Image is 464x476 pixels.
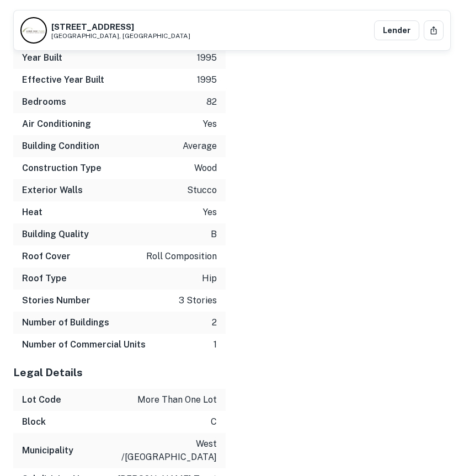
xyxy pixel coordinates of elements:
p: yes [203,206,217,219]
p: more than one lot [137,393,217,407]
p: yes [203,117,217,131]
p: 1995 [197,51,217,65]
h6: Building Condition [22,140,99,153]
h6: Lot Code [22,393,61,407]
p: c [211,415,217,429]
p: stucco [187,184,217,197]
p: average [183,140,217,153]
p: wood [194,162,217,175]
h6: Number of Commercial Units [22,338,146,351]
h6: Number of Buildings [22,316,109,329]
p: 1995 [197,73,217,87]
h6: Roof Cover [22,250,71,263]
h6: Exterior Walls [22,184,83,197]
h6: Municipality [22,444,73,457]
h6: Bedrooms [22,95,66,109]
p: 82 [206,95,217,109]
p: roll composition [146,250,217,263]
p: b [211,228,217,241]
h6: [STREET_ADDRESS] [51,23,190,31]
h5: Legal Details [13,365,226,381]
h6: Effective Year Built [22,73,104,87]
h6: Heat [22,206,42,219]
iframe: Chat Widget [409,388,464,441]
h6: Block [22,415,46,429]
h6: Stories Number [22,294,90,307]
h6: Building Quality [22,228,89,241]
h6: Year Built [22,51,62,65]
span: [GEOGRAPHIC_DATA], [GEOGRAPHIC_DATA] [51,32,190,40]
h6: Roof Type [22,272,67,285]
a: Lender [374,20,419,40]
p: 1 [214,338,217,351]
p: west /[GEOGRAPHIC_DATA] [118,437,217,464]
p: 2 [212,316,217,329]
h6: Air Conditioning [22,117,91,131]
p: hip [202,272,217,285]
p: 3 stories [179,294,217,307]
h6: Construction Type [22,162,102,175]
